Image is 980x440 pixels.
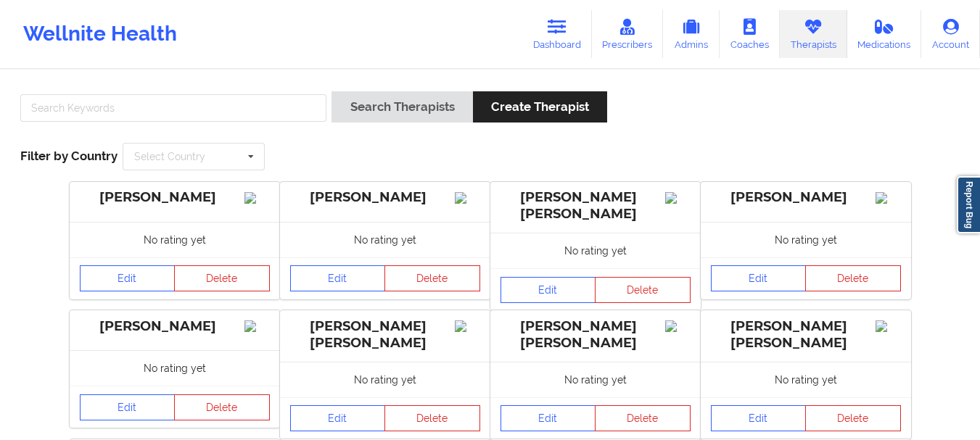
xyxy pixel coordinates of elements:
[70,350,280,386] div: No rating yet
[174,394,270,420] button: Delete
[384,405,480,431] button: Delete
[711,318,901,352] div: [PERSON_NAME] [PERSON_NAME]
[501,318,691,352] div: [PERSON_NAME] [PERSON_NAME]
[455,320,480,332] img: Image%2Fplaceholer-image.png
[134,151,205,162] div: Select Country
[663,10,720,58] a: Admins
[720,10,780,58] a: Coaches
[711,405,807,431] a: Edit
[280,362,490,397] div: No rating yet
[701,362,911,397] div: No rating yet
[384,265,480,291] button: Delete
[595,405,691,431] button: Delete
[280,222,490,257] div: No rating yet
[957,176,980,233] a: Report Bug
[595,277,691,303] button: Delete
[501,277,596,303] a: Edit
[20,149,118,163] span: Filter by Country
[244,320,270,332] img: Image%2Fplaceholer-image.png
[290,265,386,291] a: Edit
[501,189,691,223] div: [PERSON_NAME] [PERSON_NAME]
[332,91,472,123] button: Search Therapists
[665,320,691,332] img: Image%2Fplaceholer-image.png
[665,192,691,204] img: Image%2Fplaceholer-image.png
[244,192,270,204] img: Image%2Fplaceholer-image.png
[20,94,326,122] input: Search Keywords
[711,265,807,291] a: Edit
[174,265,270,291] button: Delete
[805,405,901,431] button: Delete
[805,265,901,291] button: Delete
[80,265,176,291] a: Edit
[592,10,664,58] a: Prescribers
[490,233,701,268] div: No rating yet
[473,91,607,123] button: Create Therapist
[80,189,270,206] div: [PERSON_NAME]
[876,320,901,332] img: Image%2Fplaceholer-image.png
[847,10,922,58] a: Medications
[501,405,596,431] a: Edit
[701,222,911,257] div: No rating yet
[711,189,901,206] div: [PERSON_NAME]
[70,222,280,257] div: No rating yet
[490,362,701,397] div: No rating yet
[876,192,901,204] img: Image%2Fplaceholer-image.png
[455,192,480,204] img: Image%2Fplaceholer-image.png
[290,405,386,431] a: Edit
[80,394,176,420] a: Edit
[80,318,270,335] div: [PERSON_NAME]
[290,318,480,352] div: [PERSON_NAME] [PERSON_NAME]
[522,10,592,58] a: Dashboard
[290,189,480,206] div: [PERSON_NAME]
[780,10,847,58] a: Therapists
[921,10,980,58] a: Account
